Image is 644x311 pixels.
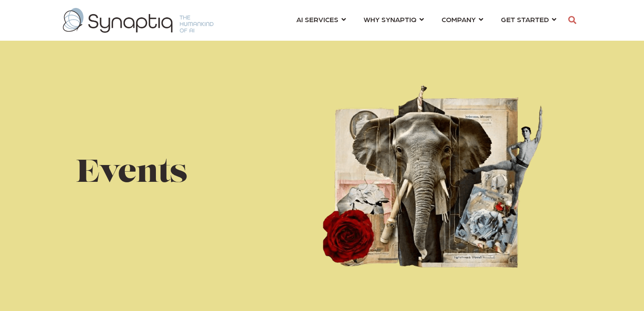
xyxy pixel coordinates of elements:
a: COMPANY [442,11,483,27]
img: synaptiq logo-1 [63,8,213,33]
img: Hiring_Performace-removebg-500x415%20-tinified.png [322,84,543,268]
span: GET STARTED [501,13,549,25]
span: COMPANY [442,13,476,25]
a: AI SERVICES [296,11,346,27]
a: GET STARTED [501,11,556,27]
span: WHY SYNAPTIQ [364,13,416,25]
a: WHY SYNAPTIQ [364,11,424,27]
nav: menu [287,4,565,36]
span: AI SERVICES [296,13,338,25]
h1: Events [76,157,322,192]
